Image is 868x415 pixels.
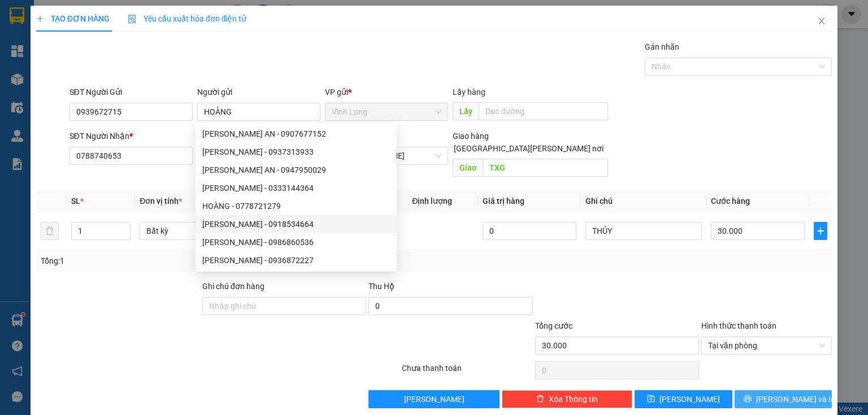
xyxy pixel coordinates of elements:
div: HOÀNG - 0778721279 [202,200,390,212]
button: delete [41,222,59,240]
div: [PERSON_NAME] - 0986860536 [202,236,390,248]
span: Giao hàng [453,132,489,141]
div: 0948001137 [73,50,164,66]
input: 0 [483,222,576,240]
input: Dọc đường [479,102,608,120]
button: save[PERSON_NAME] [635,390,732,408]
div: NGUYỄN HOÀNG AN - 0907677152 [196,125,397,143]
div: ĐẠT [73,37,164,50]
label: Hình thức thanh toán [701,321,776,330]
div: HOÀNG QUYÊN - 0333144364 [196,179,397,197]
span: [PERSON_NAME] [404,393,465,405]
button: plus [814,222,827,240]
span: SL [71,196,80,206]
span: Xóa Thông tin [549,393,598,405]
span: Tại văn phòng [708,337,825,354]
div: HOÀNG DUY - 0937313933 [196,143,397,161]
button: deleteXóa Thông tin [502,390,632,408]
div: HOÀNG HẢO - 0936872227 [196,251,397,269]
div: [PERSON_NAME] - 0918534664 [202,218,390,230]
div: SĐT Người Nhận [70,130,193,142]
span: [PERSON_NAME] [659,393,720,405]
th: Ghi chú [581,190,706,212]
div: [PERSON_NAME] - 0333144364 [202,182,390,194]
span: [PERSON_NAME] và In [756,393,835,405]
div: [PERSON_NAME] AN - 0947950029 [202,164,390,176]
div: NGUYỄN HOÀNG AN - 0947950029 [196,161,397,179]
button: [PERSON_NAME] [368,390,499,408]
span: printer [744,395,752,404]
button: printer[PERSON_NAME] và In [735,390,832,408]
input: Ghi Chú [585,222,702,240]
label: Ghi chú đơn hàng [202,282,264,291]
input: Dọc đường [483,159,608,177]
span: Đơn vị tính [140,196,182,206]
button: Close [806,6,837,37]
input: Ghi chú đơn hàng [202,297,366,315]
div: HOÀNG DUY - 0986860536 [196,233,397,251]
div: Tổng: 1 [41,255,336,267]
img: icon [128,15,137,24]
span: Giao [453,159,483,177]
span: plus [814,226,827,235]
span: Gửi: [10,11,27,23]
span: Định lượng [412,196,452,206]
label: Gán nhãn [645,42,679,51]
span: Vĩnh Long [332,103,441,120]
div: Người gửi [197,86,320,98]
div: VP gửi [325,86,448,98]
div: BÁN LẺ KHÔNG GIAO HOÁ ĐƠN [10,37,66,91]
span: close [817,16,826,25]
div: [PERSON_NAME] AN - 0907677152 [202,128,390,140]
div: TP. [PERSON_NAME] [73,10,164,37]
div: SĐT Người Gửi [70,86,193,98]
div: Chưa thanh toán [401,362,533,382]
span: Bất kỳ [146,222,249,239]
div: Vĩnh Long [10,10,66,37]
span: Thu Hộ [368,282,394,291]
div: HOÀNG - 0778721279 [196,197,397,215]
span: Nhận: [73,11,101,23]
span: plus [36,15,44,23]
span: TẠO ĐƠN HÀNG [36,14,110,23]
span: Cước hàng [711,196,750,206]
div: [PERSON_NAME] - 0936872227 [202,254,390,267]
div: [PERSON_NAME] - 0937313933 [202,146,390,158]
span: save [647,395,655,404]
div: HOÀNG KHANH - 0918534664 [196,215,397,233]
span: delete [536,395,544,404]
span: Lấy [453,102,479,120]
span: Tổng cước [535,321,572,330]
span: Lấy hàng [453,88,485,97]
span: Giá trị hàng [483,196,524,206]
span: [GEOGRAPHIC_DATA][PERSON_NAME] nơi [449,142,608,155]
span: Yêu cầu xuất hóa đơn điện tử [128,14,247,23]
